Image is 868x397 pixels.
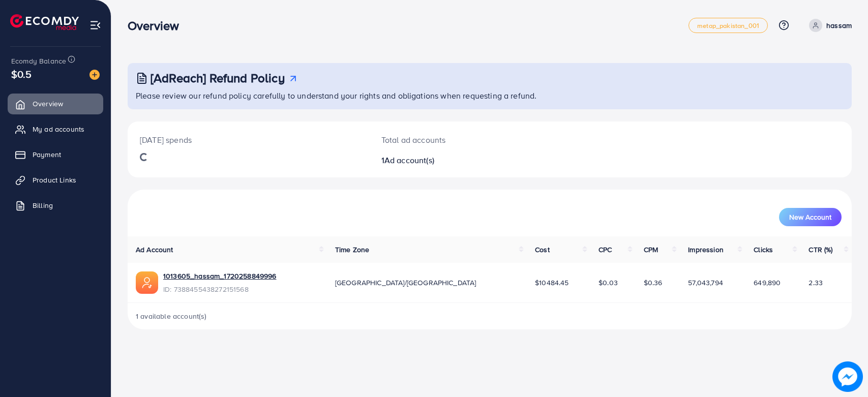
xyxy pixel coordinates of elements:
[89,70,100,80] img: image
[136,271,158,294] img: ic-ads-acc.e4c84228.svg
[826,19,852,32] p: hassam
[136,89,846,102] p: Please review our refund policy carefully to understand your rights and obligations when requesti...
[163,271,276,281] a: 1013605_hassam_1720258849996
[779,208,842,226] button: New Account
[384,155,434,166] span: Ad account(s)
[33,124,84,134] span: My ad accounts
[644,245,658,255] span: CPM
[136,245,173,255] span: Ad Account
[535,245,550,255] span: Cost
[8,195,103,216] a: Billing
[8,144,103,165] a: Payment
[33,99,63,109] span: Overview
[789,213,831,221] span: New Account
[11,67,32,81] span: $0.5
[697,22,759,29] span: metap_pakistan_001
[335,245,369,255] span: Time Zone
[832,361,863,392] img: image
[151,71,285,85] h3: [AdReach] Refund Policy
[381,134,538,146] p: Total ad accounts
[8,94,103,114] a: Overview
[140,134,357,146] p: [DATE] spends
[33,175,76,185] span: Product Links
[644,278,663,288] span: $0.36
[754,278,781,288] span: 649,890
[33,149,61,160] span: Payment
[689,18,768,33] a: metap_pakistan_001
[11,56,66,66] span: Ecomdy Balance
[809,278,823,288] span: 2.33
[535,278,568,288] span: $10484.45
[688,278,723,288] span: 57,043,794
[89,19,101,31] img: menu
[598,245,612,255] span: CPC
[136,311,207,321] span: 1 available account(s)
[128,18,187,33] h3: Overview
[688,245,724,255] span: Impression
[8,119,103,139] a: My ad accounts
[10,14,79,30] img: logo
[163,284,276,294] span: ID: 7388455438272151568
[33,200,53,210] span: Billing
[805,19,852,32] a: hassam
[754,245,773,255] span: Clicks
[598,278,618,288] span: $0.03
[335,278,476,288] span: [GEOGRAPHIC_DATA]/[GEOGRAPHIC_DATA]
[8,170,103,190] a: Product Links
[809,245,832,255] span: CTR (%)
[381,156,538,165] h2: 1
